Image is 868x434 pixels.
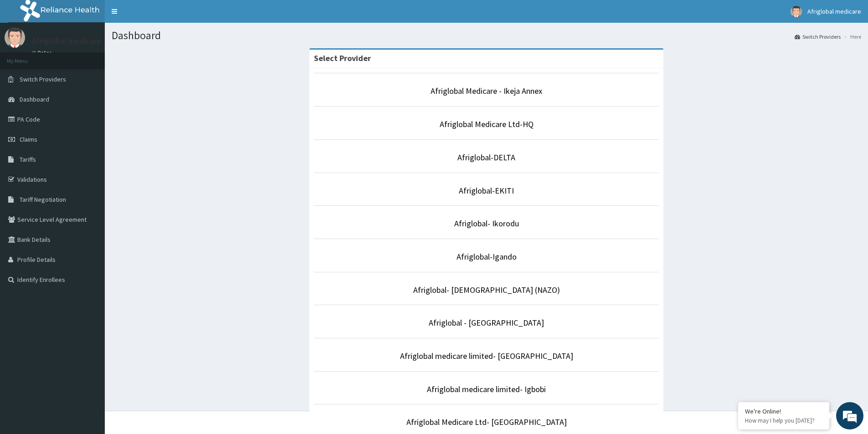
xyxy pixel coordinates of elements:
a: Afriglobal - [GEOGRAPHIC_DATA] [429,317,544,328]
a: Online [32,50,54,56]
a: Afriglobal-DELTA [457,152,515,163]
img: User Image [5,27,25,48]
div: We're Online! [745,407,822,415]
img: User Image [791,6,802,17]
a: Afriglobal-Igando [457,251,517,262]
a: Afriglobal medicare limited- Igbobi [427,384,546,394]
span: Dashboard [20,95,49,103]
span: Claims [20,135,37,143]
a: Afriglobal Medicare - Ikeja Annex [431,86,542,96]
span: Switch Providers [20,75,66,83]
strong: Select Provider [314,53,371,63]
a: Switch Providers [795,33,841,41]
span: Tariffs [20,155,36,163]
span: Afriglobal medicare [807,7,861,15]
a: Afriglobal Medicare Ltd- [GEOGRAPHIC_DATA] [406,417,567,427]
li: Here [842,33,861,41]
a: Afriglobal Medicare Ltd-HQ [440,119,534,129]
span: Tariff Negotiation [20,195,66,204]
a: Afriglobal medicare limited- [GEOGRAPHIC_DATA] [400,351,573,361]
p: How may I help you today? [745,417,822,424]
p: Afriglobal medicare [32,37,101,45]
a: Afriglobal- Ikorodu [454,218,519,229]
a: Afriglobal- [DEMOGRAPHIC_DATA] (NAZO) [413,285,560,295]
a: Afriglobal-EKITI [459,185,514,196]
h1: Dashboard [112,30,861,41]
